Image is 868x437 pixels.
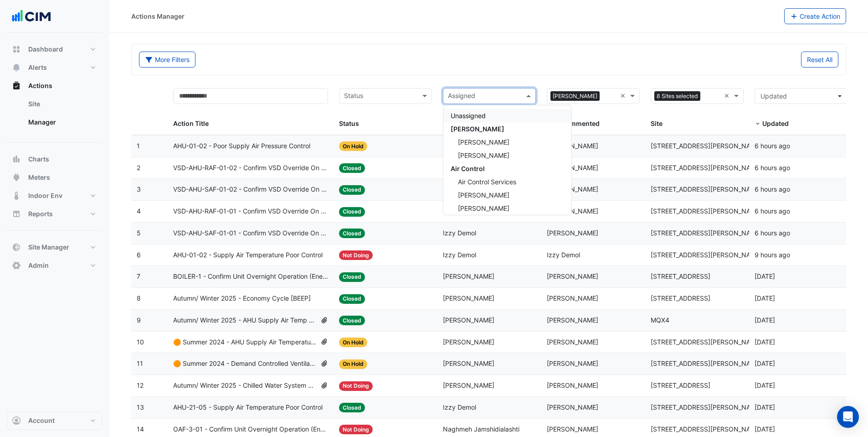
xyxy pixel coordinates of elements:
[458,191,509,199] span: [PERSON_NAME]
[131,11,185,21] div: Actions Manager
[547,294,598,302] span: [PERSON_NAME]
[137,359,143,367] span: 11
[339,120,359,127] span: Status
[651,403,762,411] span: [STREET_ADDRESS][PERSON_NAME]
[137,338,144,346] span: 10
[7,187,102,205] button: Indoor Env
[451,112,486,120] span: Unassigned
[137,164,140,172] span: 2
[339,185,365,195] span: Closed
[137,142,140,150] span: 1
[12,261,21,270] app-icon: Admin
[651,272,710,280] span: [STREET_ADDRESS]
[7,40,102,58] button: Dashboard
[651,251,762,259] span: [STREET_ADDRESS][PERSON_NAME]
[7,58,102,77] button: Alerts
[654,91,700,101] span: 8 Sites selected
[339,294,365,304] span: Closed
[651,164,762,172] span: [STREET_ADDRESS][PERSON_NAME]
[458,138,509,146] span: [PERSON_NAME]
[547,142,598,150] span: [PERSON_NAME]
[443,338,494,346] span: [PERSON_NAME]
[547,403,598,411] span: [PERSON_NAME]
[339,250,373,260] span: Not Doing
[443,272,494,280] span: [PERSON_NAME]
[547,251,580,259] span: Izzy Demol
[547,164,598,172] span: [PERSON_NAME]
[28,209,53,218] span: Reports
[651,425,762,433] span: [STREET_ADDRESS][PERSON_NAME]
[28,191,62,200] span: Indoor Env
[801,52,838,68] button: Reset All
[651,381,710,389] span: [STREET_ADDRESS]
[755,88,847,104] button: Updated
[755,359,775,367] span: 2025-08-12T11:56:07.233
[755,425,775,433] span: 2025-07-28T12:14:59.573
[651,229,762,237] span: [STREET_ADDRESS][PERSON_NAME]
[7,205,102,223] button: Reports
[651,294,710,302] span: [STREET_ADDRESS]
[7,256,102,275] button: Admin
[12,63,21,72] app-icon: Alerts
[137,272,140,280] span: 7
[28,155,49,164] span: Charts
[173,424,329,435] span: OAF-3-01 - Confirm Unit Overnight Operation (Energy Waste)
[651,207,762,215] span: [STREET_ADDRESS][PERSON_NAME]
[137,425,144,433] span: 14
[443,105,572,215] ng-dropdown-panel: Options list
[7,238,102,256] button: Site Manager
[173,163,329,173] span: VSD-AHU-RAF-01-02 - Confirm VSD Override On (Energy Waste)
[443,251,476,259] span: Izzy Demol
[724,91,732,101] span: Clear
[137,207,141,215] span: 4
[458,151,509,159] span: [PERSON_NAME]
[443,425,519,433] span: Naghmeh Jamshidialashti
[451,165,485,172] span: Air Control
[760,92,787,100] span: Updated
[755,316,775,324] span: 2025-08-12T13:58:01.779
[7,168,102,187] button: Meters
[443,316,494,324] span: [PERSON_NAME]
[458,178,516,186] span: Air Control Services
[12,173,21,182] app-icon: Meters
[137,381,144,389] span: 12
[173,359,317,369] span: 🟠 Summer 2024 - Demand Controlled Ventilation (CO2) [BEEP]
[7,150,102,168] button: Charts
[173,184,329,195] span: VSD-AHU-SAF-01-02 - Confirm VSD Override On (Energy Waste)
[339,272,365,282] span: Closed
[173,250,323,260] span: AHU-01-02 - Supply Air Temperature Poor Control
[137,229,141,237] span: 5
[137,316,141,324] span: 9
[12,155,21,164] app-icon: Charts
[651,185,762,193] span: [STREET_ADDRESS][PERSON_NAME]
[651,120,663,127] span: Site
[28,63,47,72] span: Alerts
[12,191,21,200] app-icon: Indoor Env
[547,120,600,127] span: Last Commented
[547,316,598,324] span: [PERSON_NAME]
[173,141,310,151] span: AHU-01-02 - Poor Supply Air Pressure Control
[28,243,69,252] span: Site Manager
[547,381,598,389] span: [PERSON_NAME]
[12,81,21,90] app-icon: Actions
[173,337,317,348] span: 🟠 Summer 2024 - AHU Supply Air Temperature Reset Control Strategy [BEEP]
[755,294,775,302] span: 2025-08-12T15:43:15.887
[547,359,598,367] span: [PERSON_NAME]
[12,45,21,54] app-icon: Dashboard
[339,141,367,151] span: On Hold
[173,380,317,391] span: Autumn/ Winter 2025 - Chilled Water System Lockout [BEEP]
[755,164,790,172] span: 2025-08-20T10:24:21.730
[837,406,859,428] div: Open Intercom Messenger
[620,91,628,101] span: Clear
[12,209,21,218] app-icon: Reports
[547,338,598,346] span: [PERSON_NAME]
[28,173,50,182] span: Meters
[762,120,789,127] span: Updated
[21,95,102,113] a: Site
[173,315,317,326] span: Autumn/ Winter 2025 - AHU Supply Air Temp Reset [BEEP]
[339,425,373,434] span: Not Doing
[173,402,323,413] span: AHU-21-05 - Supply Air Temperature Poor Control
[547,229,598,237] span: [PERSON_NAME]
[339,316,365,325] span: Closed
[755,251,790,259] span: 2025-08-20T07:24:41.699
